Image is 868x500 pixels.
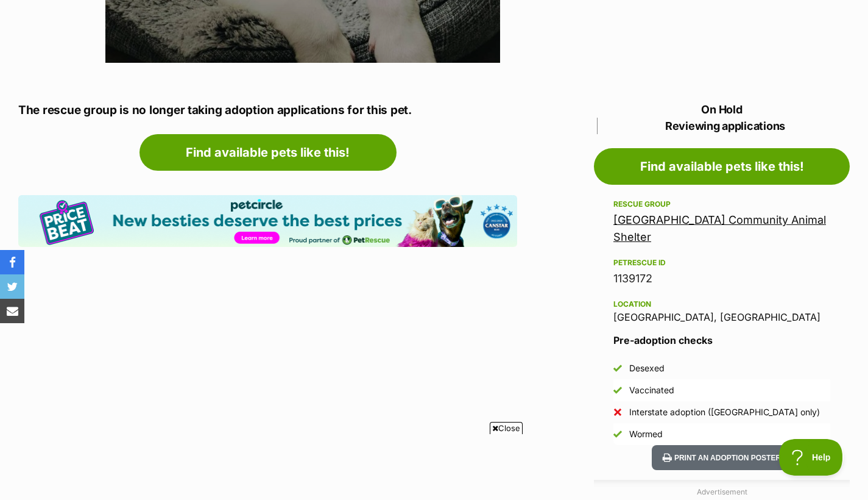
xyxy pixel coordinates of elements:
[652,445,792,470] button: Print an adoption poster
[18,102,517,120] p: The rescue group is no longer taking adoption applications for this pet.
[629,362,665,374] div: Desexed
[629,406,820,418] div: Interstate adoption ([GEOGRAPHIC_DATA] only)
[594,148,850,185] a: Find available pets like this!
[613,199,830,209] div: Rescue group
[139,134,397,171] a: Find available pets like this!
[613,333,830,348] h3: Pre-adoption checks
[613,213,826,243] a: [GEOGRAPHIC_DATA] Community Animal Shelter
[629,384,674,396] div: Vaccinated
[594,101,850,134] p: On Hold
[490,422,523,434] span: Close
[18,195,517,246] img: Pet Circle promo banner
[613,364,622,373] img: Yes
[613,299,830,309] div: Location
[613,386,622,395] img: Yes
[613,408,622,416] img: No
[613,258,830,268] div: PetRescue ID
[613,270,830,287] div: 1139172
[629,428,663,440] div: Wormed
[779,439,844,476] iframe: Help Scout Beacon - Open
[613,297,830,323] div: [GEOGRAPHIC_DATA], [GEOGRAPHIC_DATA]
[597,118,850,134] span: Reviewing applications
[613,430,622,438] img: Yes
[213,439,656,494] iframe: Advertisement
